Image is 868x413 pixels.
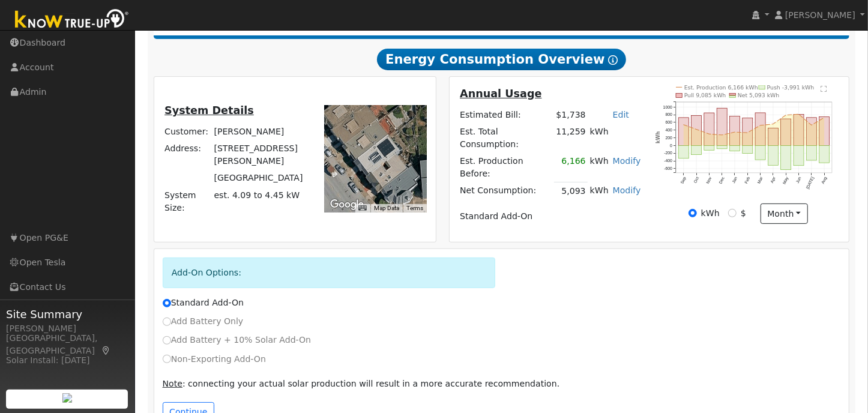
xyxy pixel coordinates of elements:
[717,108,728,145] rect: onclick=""
[163,318,171,326] input: Add Battery Only
[163,334,312,346] label: Add Battery + 10% Solar Add-On
[696,128,698,130] circle: onclick=""
[163,353,266,366] label: Non-Exporting Add-On
[212,140,312,170] td: [STREET_ADDRESS][PERSON_NAME]
[795,176,802,184] text: Jun
[756,113,766,146] rect: onclick=""
[819,117,830,146] rect: onclick=""
[163,379,182,388] u: Note
[6,306,128,322] span: Site Summary
[679,146,689,158] rect: onclick=""
[613,185,641,195] a: Modify
[782,176,790,185] text: May
[163,315,244,328] label: Add Battery Only
[743,118,753,146] rect: onclick=""
[768,128,779,145] rect: onclick=""
[655,131,661,144] text: kWh
[212,187,312,216] td: System Size
[666,128,673,132] text: 400
[613,110,629,119] a: Edit
[62,393,72,403] img: retrieve
[588,123,643,152] td: kWh
[663,105,672,109] text: 1000
[163,297,244,309] label: Standard Add-On
[717,146,728,149] rect: onclick=""
[773,123,774,125] circle: onclick=""
[821,176,828,185] text: Aug
[680,176,687,185] text: Sep
[458,106,554,123] td: Estimated Bill:
[768,146,779,166] rect: onclick=""
[704,113,714,145] rect: onclick=""
[212,124,312,140] td: [PERSON_NAME]
[756,146,766,160] rect: onclick=""
[212,170,312,187] td: [GEOGRAPHIC_DATA]
[760,125,762,127] circle: onclick=""
[554,123,588,152] td: 11,259
[819,146,830,163] rect: onclick=""
[358,204,367,213] button: Keyboard shortcuts
[666,120,673,124] text: 600
[794,115,804,146] rect: onclick=""
[613,156,641,166] a: Modify
[734,131,736,133] circle: onclick=""
[664,166,672,170] text: -600
[458,123,554,152] td: Est. Total Consumption:
[377,49,625,70] span: Energy Consumption Overview
[794,146,804,166] rect: onclick=""
[708,133,710,135] circle: onclick=""
[406,205,423,211] a: Terms (opens in new tab)
[692,146,702,155] rect: onclick=""
[730,146,740,151] rect: onclick=""
[824,117,825,119] circle: onclick=""
[770,176,777,184] text: Apr
[730,116,740,146] rect: onclick=""
[458,182,554,200] td: Net Consumption:
[664,159,672,163] text: -400
[460,88,541,100] u: Annual Usage
[666,112,673,116] text: 800
[670,143,672,148] text: 0
[704,146,714,151] rect: onclick=""
[807,118,817,146] rect: onclick=""
[458,208,643,225] td: Standard Add-On
[163,355,171,363] input: Non-Exporting Add-On
[747,132,749,134] circle: onclick=""
[719,176,726,185] text: Dec
[811,124,813,126] circle: onclick=""
[163,258,495,288] div: Add-On Options:
[163,299,171,307] input: Standard Add-On
[743,146,753,154] rect: onclick=""
[164,104,254,116] u: System Details
[327,197,367,213] a: Open this area in Google Maps (opens a new window)
[761,203,808,224] button: month
[664,151,672,155] text: -200
[163,124,212,140] td: Customer:
[728,209,737,217] input: $
[588,182,610,200] td: kWh
[6,354,128,367] div: Solar Install: [DATE]
[785,114,787,116] circle: onclick=""
[705,176,713,185] text: Nov
[684,92,726,99] text: Pull 9,085 kWh
[744,176,751,184] text: Feb
[821,85,827,92] text: 
[608,55,618,65] i: Show Help
[785,10,855,20] span: [PERSON_NAME]
[458,153,554,182] td: Est. Production Before:
[588,153,610,182] td: kWh
[684,84,758,91] text: Est. Production 6,166 kWh
[741,207,746,220] label: $
[554,182,588,200] td: 5,093
[679,118,689,146] rect: onclick=""
[163,187,212,216] td: System Size:
[554,153,588,182] td: 6,166
[781,119,791,145] rect: onclick=""
[163,336,171,345] input: Add Battery + 10% Solar Add-On
[163,379,560,388] span: : connecting your actual solar production will result in a more accurate recommendation.
[693,176,700,184] text: Oct
[798,113,800,115] circle: onclick=""
[683,124,685,125] circle: onclick=""
[163,140,212,170] td: Address:
[666,136,673,140] text: 200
